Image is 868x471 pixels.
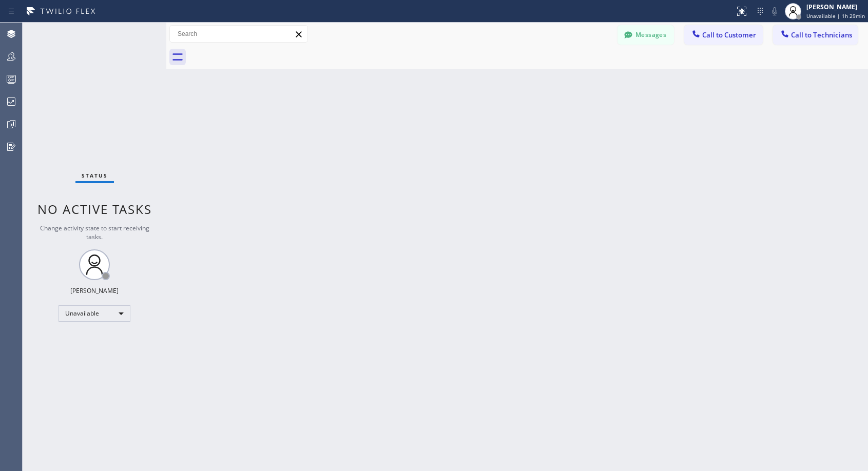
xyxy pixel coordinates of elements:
[773,25,858,45] button: Call to Technicians
[806,12,865,19] span: Unavailable | 1h 29min
[702,30,756,40] span: Call to Customer
[37,201,152,218] span: No active tasks
[70,286,119,295] div: [PERSON_NAME]
[59,305,130,322] div: Unavailable
[806,3,865,11] div: [PERSON_NAME]
[767,4,782,18] button: Mute
[791,30,852,40] span: Call to Technicians
[82,172,108,179] span: Status
[170,26,307,42] input: Search
[40,224,149,241] span: Change activity state to start receiving tasks.
[684,25,763,45] button: Call to Customer
[618,25,674,45] button: Messages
